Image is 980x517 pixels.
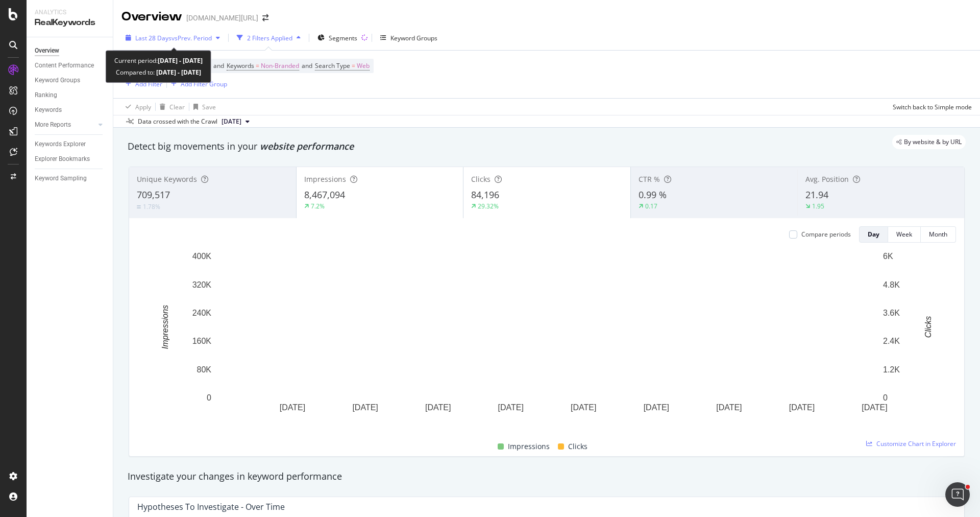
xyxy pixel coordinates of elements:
text: 80K [197,365,212,374]
button: [DATE] [217,115,254,128]
div: Content Performance [35,60,94,71]
b: [DATE] - [DATE] [155,68,201,77]
div: Day [868,230,879,239]
span: 21.94 [805,189,828,201]
text: 4.8K [883,280,900,289]
button: Add Filter [121,78,162,90]
a: Keywords Explorer [35,139,106,150]
div: 1.95 [812,202,824,210]
b: [DATE] - [DATE] [158,56,203,65]
button: Day [859,226,888,243]
iframe: Intercom live chat [945,482,970,507]
span: Last 28 Days [135,34,171,42]
text: 400K [192,252,212,261]
div: arrow-right-arrow-left [262,14,268,21]
svg: A chart. [137,251,957,429]
img: Equal [137,205,141,208]
button: 2 Filters Applied [233,30,305,46]
button: Week [888,226,921,243]
div: 2 Filters Applied [247,34,292,42]
span: 8,467,094 [304,189,345,201]
span: Customize Chart in Explorer [876,439,956,448]
div: Add Filter Group [181,80,227,88]
div: Apply [135,103,151,111]
span: = [352,61,355,70]
text: 160K [192,337,212,345]
text: Impressions [161,305,169,349]
a: Ranking [35,90,106,101]
div: Keyword Groups [390,34,437,42]
span: Segments [329,34,357,42]
div: Keywords [35,105,62,115]
div: More Reports [35,120,71,130]
text: Clicks [924,316,933,338]
button: Save [189,99,216,115]
button: Switch back to Simple mode [889,99,972,115]
a: Overview [35,45,106,56]
span: Clicks [568,440,587,453]
span: Web [357,59,370,73]
div: RealKeywords [35,17,105,29]
div: Overview [35,45,59,56]
span: Impressions [508,440,550,453]
a: Content Performance [35,60,106,71]
span: Search Type [315,61,350,70]
text: 320K [192,280,212,289]
div: Compared to: [116,66,201,78]
button: Last 28 DaysvsPrev. Period [121,30,224,46]
div: [DOMAIN_NAME][URL] [186,13,258,23]
a: Keywords [35,105,106,115]
text: 1.2K [883,365,900,374]
button: Segments [313,30,361,46]
a: More Reports [35,120,95,130]
div: Add Filter [135,80,162,88]
text: [DATE] [789,403,815,412]
a: Explorer Bookmarks [35,154,106,165]
span: 0.99 % [639,189,667,201]
div: Keywords Explorer [35,139,86,150]
span: 709,517 [137,189,170,201]
text: 0 [207,393,211,402]
div: Keyword Sampling [35,173,87,184]
div: Keyword Groups [35,75,80,86]
div: Data crossed with the Crawl [138,117,217,126]
span: Keywords [227,61,254,70]
div: Overview [121,8,182,26]
div: 0.17 [645,202,657,210]
span: and [302,61,312,70]
span: CTR % [639,174,660,184]
div: Hypotheses to Investigate - Over Time [137,502,285,512]
div: 29.32% [478,202,499,210]
text: [DATE] [644,403,669,412]
span: Unique Keywords [137,174,197,184]
div: Current period: [114,55,203,66]
a: Customize Chart in Explorer [866,439,956,448]
button: Apply [121,99,151,115]
text: 6K [883,252,893,261]
span: 2025 Aug. 22nd [222,117,241,126]
div: Investigate your changes in keyword performance [128,470,966,483]
text: [DATE] [352,403,378,412]
span: Non-Branded [261,59,299,73]
text: [DATE] [425,403,451,412]
span: = [256,61,259,70]
div: Compare periods [801,230,851,239]
div: Week [896,230,912,239]
text: [DATE] [716,403,742,412]
a: Keyword Sampling [35,173,106,184]
div: legacy label [892,135,966,149]
span: By website & by URL [904,139,962,145]
div: Save [202,103,216,111]
text: 3.6K [883,309,900,317]
a: Keyword Groups [35,75,106,86]
text: 0 [883,393,888,402]
text: [DATE] [280,403,305,412]
div: 1.78% [143,202,160,211]
span: vs Prev. Period [171,34,212,42]
text: [DATE] [571,403,596,412]
text: 240K [192,309,212,317]
text: [DATE] [862,403,887,412]
div: 7.2% [311,202,325,210]
div: Explorer Bookmarks [35,154,90,165]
